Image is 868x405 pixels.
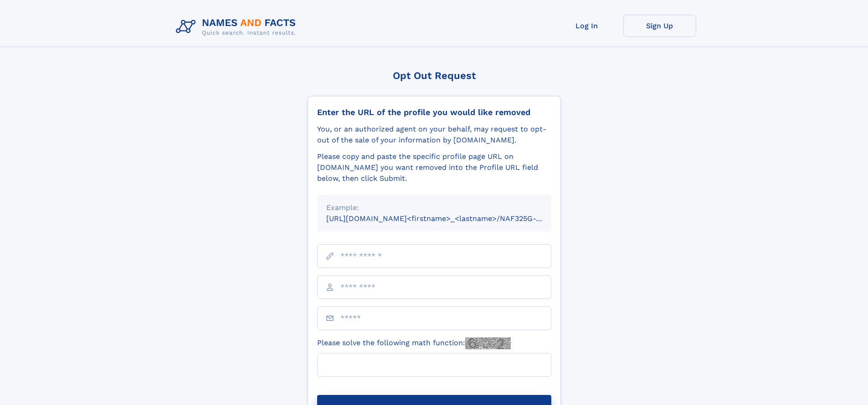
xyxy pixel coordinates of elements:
[317,337,511,349] label: Please solve the following math function:
[308,70,561,81] div: Opt Out Request
[317,124,551,146] div: You, or an authorized agent on your behalf, may request to opt-out of the sale of your informatio...
[550,15,623,37] a: Log In
[326,202,542,213] div: Example:
[623,15,696,37] a: Sign Up
[172,15,303,39] img: Logo Names and Facts
[317,107,551,117] div: Enter the URL of the profile you would like removed
[317,151,551,184] div: Please copy and paste the specific profile page URL on [DOMAIN_NAME] you want removed into the Pr...
[326,214,569,223] small: [URL][DOMAIN_NAME]<firstname>_<lastname>/NAF325G-xxxxxxxx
